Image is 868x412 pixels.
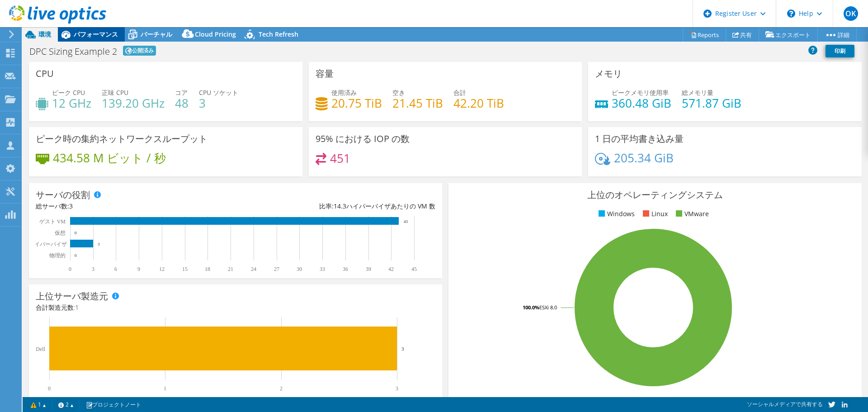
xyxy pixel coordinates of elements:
span: 14.3 [334,202,346,210]
svg: \n [787,9,795,18]
text: 15 [182,266,188,272]
h3: 上位のオペレーティングシステム [455,190,855,200]
h4: 139.20 GHz [102,98,165,108]
span: ピークメモリ使用率 [612,88,669,97]
text: 0 [48,385,51,392]
h4: 360.48 GiB [612,98,671,108]
h4: 48 [175,98,189,108]
h4: 434.58 M ビット / 秒 [53,153,166,163]
span: バーチャル [141,30,172,38]
h3: メモリ [595,69,622,79]
li: Windows [596,209,635,219]
h3: 上位サーバ製造元 [36,291,108,301]
text: 21 [228,266,233,272]
li: Linux [641,209,668,219]
span: 公開済み [123,46,156,56]
span: 使用済み [331,88,357,97]
h4: 205.34 GiB [614,153,674,163]
span: 空き [392,88,405,97]
span: 3 [69,202,73,210]
h4: 21.45 TiB [392,98,443,108]
text: 3 [92,266,94,272]
tspan: ESXi 8.0 [539,304,557,311]
h1: DPC Sizing Example 2 [29,47,117,56]
text: 33 [320,266,325,272]
text: 42 [388,266,394,272]
text: 1 [164,385,166,392]
span: 正味 CPU [102,88,128,97]
text: 0 [75,253,77,258]
text: 物理的 [49,252,66,259]
text: 12 [159,266,165,272]
h4: 3 [199,98,238,108]
span: 総メモリ量 [682,88,713,97]
a: Reports [683,28,726,42]
a: プロジェクトノート [80,399,147,410]
text: 36 [343,266,348,272]
span: コア [175,88,188,97]
text: 仮想 [54,230,66,236]
a: エクスポート [759,28,818,42]
span: 合計 [453,88,466,97]
span: OK [844,6,858,21]
h3: 1 日の平均書き込み量 [595,134,684,144]
a: 1 [24,399,52,410]
text: Dell [36,346,45,352]
text: 18 [205,266,210,272]
tspan: 100.0% [523,304,539,311]
span: Tech Refresh [259,30,298,38]
h4: 451 [330,153,350,163]
h4: 12 GHz [52,98,91,108]
text: 24 [251,266,256,272]
h4: 20.75 TiB [331,98,382,108]
span: 環境 [38,30,51,38]
span: 1 [75,303,79,312]
text: 3 [401,346,404,351]
text: 43 [404,219,408,224]
text: 0 [69,266,71,272]
h3: サーバの役割 [36,190,90,200]
text: ハイパーバイザ [28,241,67,247]
text: 0 [75,231,77,235]
h3: 容量 [316,69,334,79]
div: 総サーバ数: [36,201,236,211]
text: 39 [366,266,371,272]
a: 共有 [726,28,759,42]
span: CPU ソケット [199,88,238,97]
a: 2 [52,399,80,410]
text: 45 [411,266,417,272]
a: 印刷 [826,45,854,57]
h4: 合計製造元数: [36,303,435,313]
h3: CPU [36,69,54,79]
h4: 571.87 GiB [682,98,741,108]
text: 30 [297,266,302,272]
text: 27 [274,266,279,272]
text: ゲスト VM [39,218,66,225]
span: ソーシャルメディアで共有する [747,400,823,408]
span: Cloud Pricing [195,30,236,38]
span: パフォーマンス [74,30,118,38]
text: 6 [114,266,117,272]
div: 比率: ハイパーバイザあたりの VM 数 [236,201,435,211]
li: VMware [674,209,709,219]
h3: 95% における IOP の数 [316,134,410,144]
a: 詳細 [817,28,857,42]
text: 3 [396,385,398,392]
text: 2 [280,385,283,392]
span: ピーク CPU [52,88,85,97]
text: 9 [137,266,140,272]
h4: 42.20 TiB [453,98,504,108]
text: 3 [98,242,100,246]
h3: ピーク時の集約ネットワークスループット [36,134,208,144]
